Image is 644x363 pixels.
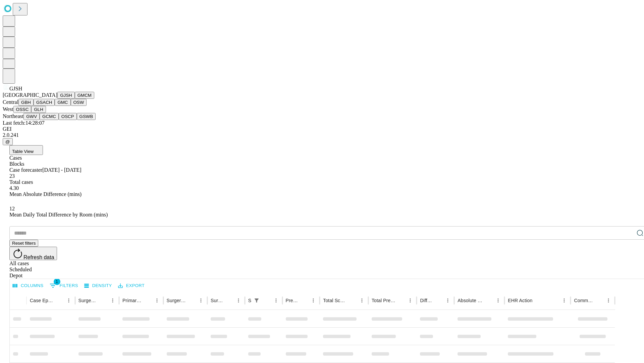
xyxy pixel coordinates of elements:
button: Show filters [48,280,80,291]
span: Reset filters [12,241,36,246]
span: Mean Absolute Difference (mins) [9,191,82,197]
button: Density [83,281,114,291]
span: [GEOGRAPHIC_DATA] [3,92,57,98]
button: OSW [71,99,87,106]
button: Refresh data [9,247,57,260]
span: 4.30 [9,185,19,191]
button: Table View [9,145,43,155]
button: OSSC [13,106,32,113]
div: Scheduled In Room Duration [248,298,251,303]
div: Surgery Name [167,298,186,303]
button: Menu [406,296,415,305]
div: EHR Action [508,298,532,303]
button: Sort [99,296,108,305]
span: Case forecaster [9,167,42,173]
button: GMCM [75,92,94,99]
button: Sort [396,296,406,305]
button: Menu [234,296,243,305]
button: GSWB [77,113,96,120]
span: 1 [54,278,60,285]
span: Mean Daily Total Difference by Room (mins) [9,212,108,217]
button: OSCP [59,113,77,120]
button: Menu [196,296,206,305]
button: Select columns [11,281,45,291]
div: Difference [420,298,433,303]
span: Central [3,99,18,105]
span: GJSH [9,86,22,91]
button: GJSH [57,92,75,99]
button: Sort [348,296,357,305]
div: Absolute Difference [458,298,483,303]
button: Sort [262,296,271,305]
div: 1 active filter [252,296,261,305]
div: Predicted In Room Duration [286,298,299,303]
button: Menu [152,296,162,305]
button: Menu [559,296,569,305]
button: Sort [299,296,309,305]
button: Menu [64,296,73,305]
button: @ [3,138,13,145]
div: Total Predicted Duration [372,298,396,303]
button: Menu [443,296,452,305]
button: Sort [594,296,604,305]
button: Reset filters [9,240,38,247]
button: GWV [23,113,40,120]
span: Last fetch: 14:28:07 [3,120,45,126]
button: GSACH [34,99,55,106]
button: GBH [18,99,34,106]
div: 2.0.241 [3,132,641,138]
span: Refresh data [23,254,54,260]
button: GMC [55,99,70,106]
button: Menu [271,296,281,305]
button: Sort [533,296,542,305]
button: Menu [357,296,367,305]
button: GLH [31,106,46,113]
div: Primary Service [122,298,142,303]
button: Sort [143,296,152,305]
span: 23 [9,173,15,179]
button: GCMC [40,113,59,120]
span: West [3,106,13,112]
div: Total Scheduled Duration [323,298,347,303]
button: Menu [309,296,318,305]
button: Menu [493,296,503,305]
span: 12 [9,206,15,211]
span: [DATE] - [DATE] [42,167,81,173]
span: Table View [12,149,34,154]
span: @ [5,139,10,144]
button: Show filters [252,296,261,305]
span: Northeast [3,113,23,119]
div: GEI [3,126,641,132]
button: Menu [108,296,117,305]
button: Sort [224,296,234,305]
div: Comments [574,298,593,303]
button: Sort [55,296,64,305]
button: Sort [484,296,493,305]
div: Case Epic Id [30,298,54,303]
div: Surgeon Name [78,298,98,303]
span: Total cases [9,179,33,185]
div: Surgery Date [211,298,224,303]
button: Menu [604,296,613,305]
button: Export [116,281,146,291]
button: Sort [187,296,196,305]
button: Sort [434,296,443,305]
